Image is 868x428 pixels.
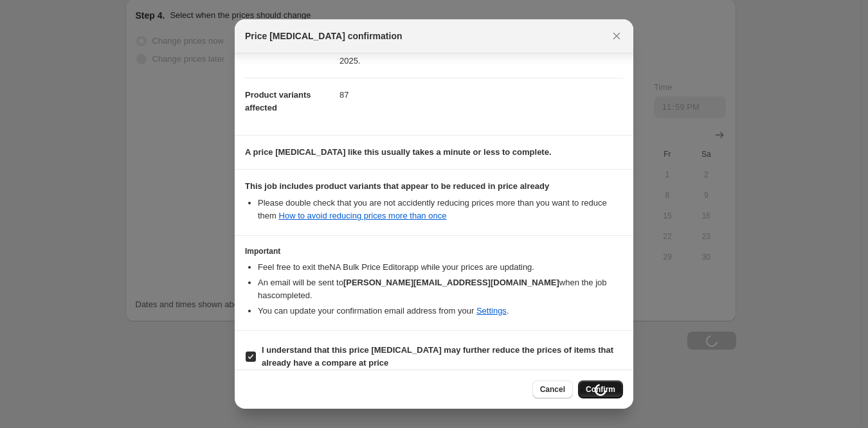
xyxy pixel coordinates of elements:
[245,147,552,157] b: A price [MEDICAL_DATA] like this usually takes a minute or less to complete.
[532,380,573,398] button: Cancel
[245,30,402,42] span: Price [MEDICAL_DATA] confirmation
[245,181,549,191] b: This job includes product variants that appear to be reduced in price already
[258,276,623,302] li: An email will be sent to when the job has completed .
[279,211,447,220] a: How to avoid reducing prices more than once
[258,197,623,222] li: Please double check that you are not accidently reducing prices more than you want to reduce them
[608,27,626,45] button: Close
[262,345,613,368] b: I understand that this price [MEDICAL_DATA] may further reduce the prices of items that already h...
[339,78,623,112] dd: 87
[343,278,559,287] b: [PERSON_NAME][EMAIL_ADDRESS][DOMAIN_NAME]
[258,305,623,317] li: You can update your confirmation email address from your .
[339,31,623,78] dd: This job will start immediately. This job is scheduled to revert on 17 agosto 2025.
[258,261,623,274] li: Feel free to exit the NA Bulk Price Editor app while your prices are updating.
[476,306,507,316] a: Settings
[245,246,623,256] h3: Important
[245,90,311,112] span: Product variants affected
[540,384,565,395] span: Cancel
